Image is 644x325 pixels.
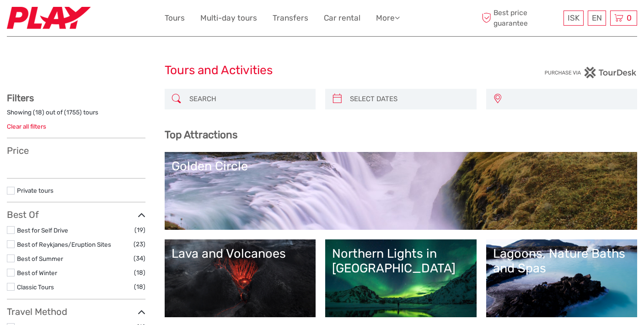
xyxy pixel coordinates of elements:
[17,283,54,291] a: Classic Tours
[324,11,360,25] a: Car rental
[7,92,34,103] strong: Filters
[480,8,562,28] span: Best price guarantee
[568,13,580,22] span: ISK
[346,91,472,107] input: SELECT DATES
[172,246,309,261] div: Lava and Volcanoes
[7,123,46,130] a: Clear all filters
[134,225,145,235] span: (19)
[35,108,42,117] label: 18
[7,7,91,29] img: Fly Play
[17,269,57,276] a: Best of Winter
[273,11,308,25] a: Transfers
[66,108,80,117] label: 1755
[493,246,631,310] a: Lagoons, Nature Baths and Spas
[376,11,400,25] a: More
[7,209,145,220] h3: Best Of
[134,267,145,278] span: (18)
[200,11,257,25] a: Multi-day tours
[7,145,145,156] h3: Price
[17,227,68,234] a: Best for Self Drive
[588,11,606,26] div: EN
[7,306,145,317] h3: Travel Method
[17,255,63,262] a: Best of Summer
[165,63,480,78] h1: Tours and Activities
[7,108,145,122] div: Showing ( ) out of ( ) tours
[172,159,631,173] div: Golden Circle
[544,67,637,78] img: PurchaseViaTourDesk.png
[186,91,311,107] input: SEARCH
[17,187,54,194] a: Private tours
[134,282,145,292] span: (18)
[134,253,145,264] span: (34)
[172,159,631,223] a: Golden Circle
[165,11,185,25] a: Tours
[172,246,309,310] a: Lava and Volcanoes
[625,13,633,22] span: 0
[332,246,470,276] div: Northern Lights in [GEOGRAPHIC_DATA]
[17,241,111,248] a: Best of Reykjanes/Eruption Sites
[332,246,470,310] a: Northern Lights in [GEOGRAPHIC_DATA]
[493,246,631,276] div: Lagoons, Nature Baths and Spas
[165,129,237,141] b: Top Attractions
[134,239,145,249] span: (23)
